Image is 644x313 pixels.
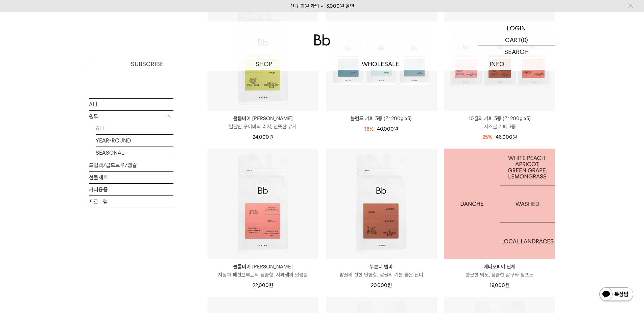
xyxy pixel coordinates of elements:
[89,159,173,171] a: 드립백/콜드브루/캡슐
[208,271,318,279] p: 자몽과 패션프루트의 상큼함, 사과잼의 달콤함
[89,110,173,123] p: 원두
[444,263,555,271] p: 에티오피아 단체
[507,22,526,34] p: LOGIN
[314,34,330,46] img: 로고
[444,271,555,279] p: 향긋한 백도, 상큼한 살구와 청포도
[512,134,517,140] span: 원
[89,171,173,183] a: 선물세트
[208,263,318,271] p: 콜롬비아 [PERSON_NAME]
[521,34,528,46] p: (0)
[444,123,555,131] p: 시즈널 커피 3종
[326,149,437,259] img: 부룬디 넴바
[89,98,173,110] a: ALL
[439,58,555,70] p: INFO
[96,134,173,146] a: YEAR-ROUND
[322,58,439,70] p: WHOLESALE
[269,134,273,140] span: 원
[496,134,517,140] span: 46,000
[444,114,555,123] p: 10월의 커피 3종 (각 200g x3)
[490,282,509,288] span: 19,000
[444,149,555,259] img: 1000000480_add2_021.jpg
[96,147,173,158] a: SEASONAL
[290,3,354,9] a: 신규 회원 가입 시 3,000원 할인
[444,114,555,131] a: 10월의 커피 3종 (각 200g x3) 시즈널 커피 3종
[253,134,273,140] span: 24,000
[364,125,374,133] div: 18%
[478,34,555,46] a: CART (0)
[505,282,509,288] span: 원
[326,263,437,271] p: 부룬디 넴바
[371,282,392,288] span: 20,000
[89,195,173,207] a: 프로그램
[208,123,318,131] p: 달달한 구아바와 리치, 산뜻한 유자
[208,263,318,279] a: 콜롬비아 [PERSON_NAME] 자몽과 패션프루트의 상큼함, 사과잼의 달콤함
[326,263,437,279] a: 부룬디 넴바 밤꿀의 진한 달콤함, 감귤의 기분 좋은 산미
[394,126,398,132] span: 원
[89,58,206,70] a: SUBSCRIBE
[326,271,437,279] p: 밤꿀의 진한 달콤함, 감귤의 기분 좋은 산미
[505,34,521,46] p: CART
[206,58,322,70] a: SHOP
[208,114,318,131] a: 콜롬비아 [PERSON_NAME] 달달한 구아바와 리치, 산뜻한 유자
[377,126,398,132] span: 40,000
[599,287,634,303] img: 카카오톡 채널 1:1 채팅 버튼
[253,282,273,288] span: 22,000
[208,149,318,259] img: 콜롬비아 코르티나 데 예로
[89,183,173,195] a: 커피용품
[326,114,437,123] a: 블렌드 커피 3종 (각 200g x3)
[478,22,555,34] a: LOGIN
[269,282,273,288] span: 원
[208,114,318,123] p: 콜롬비아 [PERSON_NAME]
[96,122,173,134] a: ALL
[387,282,392,288] span: 원
[444,149,555,259] a: 에티오피아 단체
[504,46,529,58] p: SEARCH
[444,263,555,279] a: 에티오피아 단체 향긋한 백도, 상큼한 살구와 청포도
[482,133,492,141] div: 25%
